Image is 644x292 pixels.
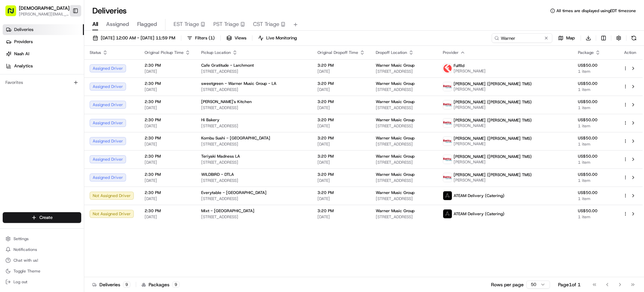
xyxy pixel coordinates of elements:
span: Map [566,35,575,41]
img: betty.jpg [443,155,452,164]
span: 2:30 PM [145,172,190,177]
span: [DATE] [145,214,190,220]
span: [PERSON_NAME] ([PERSON_NAME] TMS) [454,99,532,105]
span: [STREET_ADDRESS] [376,160,432,165]
span: 2:30 PM [145,99,190,104]
span: US$50.00 [578,117,612,123]
img: ateam_logo.png [443,191,452,200]
span: [STREET_ADDRESS] [201,196,307,201]
span: 3:20 PM [317,81,365,86]
span: Deliveries [14,27,33,33]
span: Warner Music Group [376,99,415,104]
span: US$50.00 [578,208,612,214]
span: 1 item [578,196,612,201]
img: profile_Fulflld_OnFleet_Thistle_SF.png [443,64,452,73]
span: 1 item [578,214,612,220]
button: Notifications [3,245,81,254]
span: [DATE] [145,105,190,110]
h1: Deliveries [92,5,127,16]
span: Cafe Gratitude - Larchmont [201,63,254,68]
span: 1 item [578,178,612,183]
img: betty.jpg [443,100,452,109]
div: 9 [172,282,180,288]
span: Warner Music Group [376,208,415,214]
span: [STREET_ADDRESS] [201,141,307,147]
span: 2:30 PM [145,63,190,68]
span: US$50.00 [578,81,612,86]
button: Live Monitoring [255,33,300,43]
span: 2:30 PM [145,190,190,195]
span: EST Triage [174,20,199,28]
button: Filters(1) [184,33,218,43]
a: Analytics [3,61,84,71]
span: CST Triage [253,20,279,28]
span: [PERSON_NAME] ([PERSON_NAME] TMS) [454,81,532,87]
button: Map [555,33,578,43]
span: ATEAM Delivery (Catering) [454,193,504,198]
span: 1 item [578,123,612,129]
span: [STREET_ADDRESS] [201,123,307,129]
span: [STREET_ADDRESS] [201,69,307,74]
span: [STREET_ADDRESS] [201,160,307,165]
button: Log out [3,277,81,287]
span: [DATE] [145,141,190,147]
span: Flagged [137,20,157,28]
span: [STREET_ADDRESS] [376,196,432,201]
span: Chat with us! [13,258,38,263]
span: Providers [14,39,33,45]
span: Everytable - [GEOGRAPHIC_DATA] [201,190,267,195]
span: [DATE] [145,196,190,201]
span: 3:20 PM [317,99,365,104]
span: Original Dropoff Time [317,50,358,55]
span: 2:30 PM [145,135,190,141]
span: 3:20 PM [317,117,365,123]
span: [PERSON_NAME] [454,105,532,110]
span: [DATE] [145,160,190,165]
button: Chat with us! [3,256,81,265]
span: Filters [195,35,215,41]
span: [PERSON_NAME] ([PERSON_NAME] TMS) [454,136,532,141]
div: Deliveries [92,281,130,288]
span: [DATE] [317,196,365,201]
span: Toggle Theme [13,268,40,274]
span: 1 item [578,105,612,110]
span: 1 item [578,160,612,165]
span: 2:30 PM [145,81,190,86]
span: Nash AI [14,51,29,57]
img: betty.jpg [443,119,452,127]
span: [STREET_ADDRESS] [201,87,307,92]
span: 1 item [578,141,612,147]
span: 2:30 PM [145,154,190,159]
span: 3:20 PM [317,208,365,214]
span: [STREET_ADDRESS] [376,178,432,183]
button: [DEMOGRAPHIC_DATA][PERSON_NAME][EMAIL_ADDRESS][DOMAIN_NAME] [3,3,70,19]
span: Warner Music Group [376,190,415,195]
button: [DEMOGRAPHIC_DATA] [19,5,69,11]
span: Notifications [13,247,37,252]
span: [DATE] [317,178,365,183]
span: [STREET_ADDRESS] [201,178,307,183]
span: [PERSON_NAME] [454,123,532,128]
span: [STREET_ADDRESS] [376,69,432,74]
span: [DATE] [317,123,365,129]
span: Hi Bakery [201,117,219,123]
span: WILDBIRD - DTLA [201,172,234,177]
span: 2:30 PM [145,117,190,123]
span: 3:20 PM [317,135,365,141]
span: [STREET_ADDRESS] [201,214,307,220]
span: Views [235,35,246,41]
div: 9 [123,282,130,288]
span: sweetgreen - Warner Music Group - LA [201,81,276,86]
span: Warner Music Group [376,172,415,177]
span: ATEAM Delivery (Catering) [454,211,504,217]
span: PST Triage [213,20,239,28]
img: betty.jpg [443,173,452,182]
span: Warner Music Group [376,154,415,159]
span: [STREET_ADDRESS] [376,141,432,147]
span: [STREET_ADDRESS] [376,214,432,220]
span: All [92,20,98,28]
div: Action [623,50,637,55]
span: [PERSON_NAME] [454,177,532,183]
span: [STREET_ADDRESS] [376,87,432,92]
